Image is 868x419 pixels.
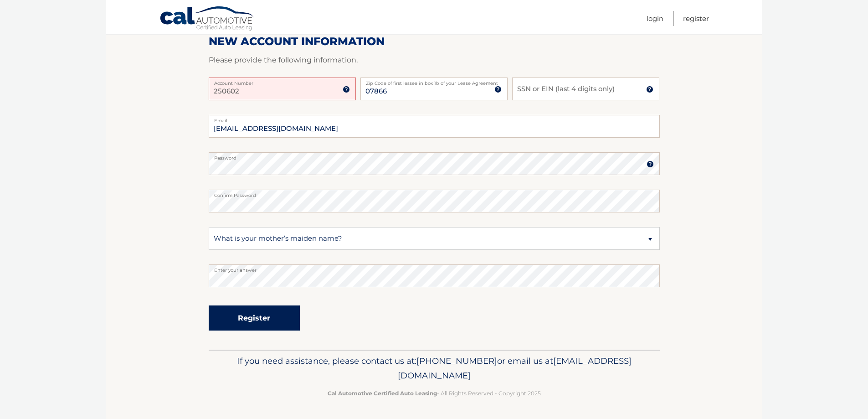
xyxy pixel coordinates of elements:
a: Register [683,11,709,26]
label: Confirm Password [209,190,660,197]
input: Email [209,115,660,138]
label: Enter your answer [209,264,660,272]
input: Account Number [209,78,356,100]
a: Login [647,11,663,26]
label: Email [209,115,660,122]
img: tooltip.svg [647,160,654,168]
img: tooltip.svg [646,86,653,93]
label: Password [209,152,660,160]
label: Account Number [209,78,356,85]
input: SSN or EIN (last 4 digits only) [512,78,659,100]
img: tooltip.svg [343,86,350,93]
strong: Cal Automotive Certified Auto Leasing [328,390,437,397]
input: Zip Code [360,78,508,100]
label: Zip Code of first lessee in box 1b of your Lease Agreement [360,78,508,85]
button: Register [209,305,300,331]
span: [EMAIL_ADDRESS][DOMAIN_NAME] [398,356,632,381]
p: If you need assistance, please contact us at: or email us at [215,354,654,383]
p: - All Rights Reserved - Copyright 2025 [215,388,654,398]
a: Cal Automotive [159,6,255,32]
h2: New Account Information [209,35,660,48]
p: Please provide the following information. [209,54,660,67]
span: [PHONE_NUMBER] [416,356,497,366]
img: tooltip.svg [494,86,502,93]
